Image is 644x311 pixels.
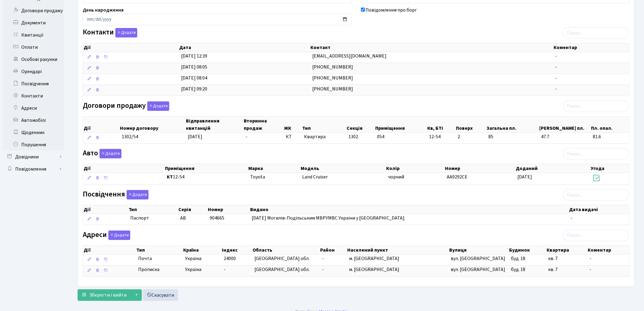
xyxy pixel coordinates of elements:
[224,255,236,262] span: 24000
[286,133,299,140] span: КТ
[590,164,629,173] th: Угода
[146,100,169,111] a: Додати
[349,255,399,262] span: м. [GEOGRAPHIC_DATA]
[83,43,179,52] th: Дії
[185,266,219,273] span: Україна
[136,246,183,254] th: Тип
[555,75,557,81] span: -
[569,205,629,214] th: Дата видачі
[571,215,573,221] span: -
[451,255,506,262] span: вул. [GEOGRAPHIC_DATA]
[3,17,64,29] a: Документи
[210,215,224,221] span: 904665
[377,133,384,140] span: 054
[83,28,137,37] label: Контакти
[108,231,130,240] button: Адреси
[115,28,137,37] button: Контакти
[348,133,358,140] span: 1302
[181,53,207,59] span: [DATE] 12:39
[185,117,243,133] th: Відправлення квитанцій
[303,174,328,180] span: Land Cruiser
[78,289,131,301] button: Зберегти і вийти
[83,205,128,214] th: Дії
[83,190,149,200] label: Посвідчення
[304,133,344,140] span: Квартира
[539,117,591,133] th: [PERSON_NAME] пл.
[243,117,283,133] th: Вторинна продаж
[546,246,587,254] th: Квартира
[451,266,506,273] span: вул. [GEOGRAPHIC_DATA]
[83,149,121,158] label: Авто
[114,27,137,38] a: Додати
[312,75,353,81] span: [PHONE_NUMBER]
[3,90,64,102] a: Контакти
[284,117,302,133] th: ЖК
[183,246,221,254] th: Країна
[312,53,387,59] span: [EMAIL_ADDRESS][DOMAIN_NAME]
[447,174,468,180] span: АА9292СЕ
[563,148,629,160] input: Пошук...
[587,246,630,254] th: Коментар
[207,205,250,214] th: Номер
[386,164,444,173] th: Колір
[349,266,399,273] span: м. [GEOGRAPHIC_DATA]
[179,43,310,52] th: Дата
[164,164,248,173] th: Приміщення
[555,86,557,92] span: -
[548,266,558,273] span: кв. 7
[254,266,310,273] span: [GEOGRAPHIC_DATA] обл.
[83,6,124,14] label: День народження
[458,133,484,140] span: 2
[83,117,119,133] th: Дії
[3,53,64,65] a: Особові рахунки
[593,133,627,140] span: 81.6
[131,215,176,222] span: Паспорт
[511,266,525,273] span: буд. 18
[83,101,169,111] label: Договори продажу
[181,75,207,81] span: [DATE] 08:04
[555,64,557,70] span: -
[180,215,186,221] span: АВ
[185,255,219,262] span: Україна
[449,246,509,254] th: Вулиця
[548,255,558,262] span: кв. 7
[138,266,159,273] span: Прописка
[486,117,539,133] th: Загальна пл.
[107,229,130,240] a: Додати
[445,164,515,173] th: Номер
[375,117,427,133] th: Приміщення
[300,164,386,173] th: Модель
[127,190,149,200] button: Посвідчення
[590,255,591,262] span: -
[302,117,346,133] th: Тип
[119,117,185,133] th: Номер договору
[310,43,553,52] th: Контакт
[429,133,453,140] span: 12-54
[3,163,64,175] a: Повідомлення
[518,174,532,180] span: [DATE]
[563,189,629,201] input: Пошук...
[320,246,347,254] th: Район
[3,41,64,53] a: Оплати
[3,114,64,126] a: Автомобілі
[246,133,247,140] span: -
[167,174,245,181] span: 12-54
[83,164,164,173] th: Дії
[563,101,629,112] input: Пошук...
[347,246,449,254] th: Населений пункт
[3,78,64,90] a: Посвідчення
[98,148,121,159] a: Додати
[128,205,178,214] th: Тип
[563,230,629,241] input: Пошук...
[188,133,202,140] span: [DATE]
[488,133,536,140] span: 85
[254,255,310,262] span: [GEOGRAPHIC_DATA] обл.
[89,292,127,299] span: Зберегти і вийти
[221,246,252,254] th: Індекс
[125,189,149,200] a: Додати
[143,289,178,301] a: Скасувати
[553,43,629,52] th: Коментар
[509,246,546,254] th: Будинок
[3,29,64,41] a: Квитанції
[167,174,173,180] b: КТ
